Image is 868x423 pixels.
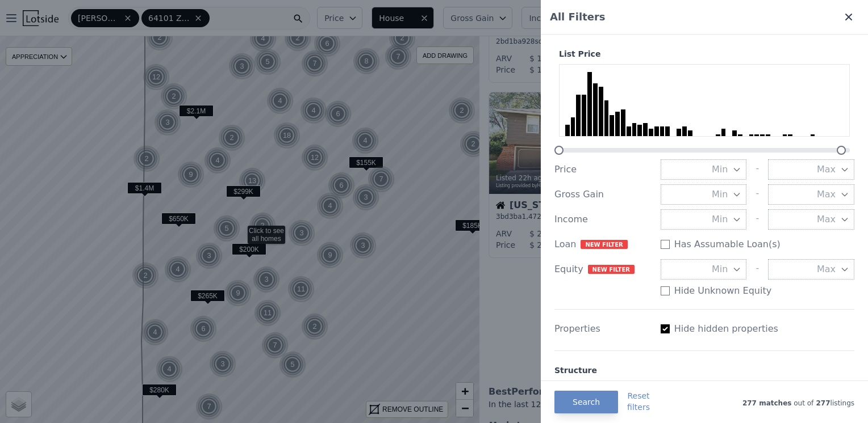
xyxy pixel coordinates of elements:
div: Gross Gain [554,188,652,201]
label: Hide Unknown Equity [674,284,772,298]
span: Max [817,163,836,176]
span: Min [712,188,728,201]
span: Max [817,263,836,276]
button: Max [768,159,854,180]
span: NEW FILTER [581,240,627,249]
div: out of listings [650,396,854,408]
button: Max [768,184,854,205]
span: Min [712,213,728,226]
div: - [756,209,759,230]
label: Hide hidden properties [674,322,778,336]
span: Min [712,263,728,276]
span: 277 matches [742,399,792,407]
div: Properties [554,322,652,336]
div: Loan [554,238,652,251]
div: Price [554,163,652,176]
button: Min [661,184,747,205]
button: Min [661,259,747,280]
label: Has Assumable Loan(s) [674,238,781,251]
button: Search [554,391,618,413]
span: Max [817,213,836,226]
div: - [756,159,759,180]
span: Max [817,188,836,201]
button: Resetfilters [627,390,650,413]
div: - [756,259,759,280]
span: Min [712,163,728,176]
div: List Price [554,48,854,60]
button: Min [661,209,747,230]
span: 277 [813,399,830,407]
button: Max [768,209,854,230]
button: Min [661,159,747,180]
div: Equity [554,263,652,276]
button: Max [768,259,854,280]
div: Income [554,213,652,226]
span: All Filters [550,9,606,25]
span: NEW FILTER [588,265,635,274]
div: - [756,184,759,205]
div: Structure [554,365,597,376]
